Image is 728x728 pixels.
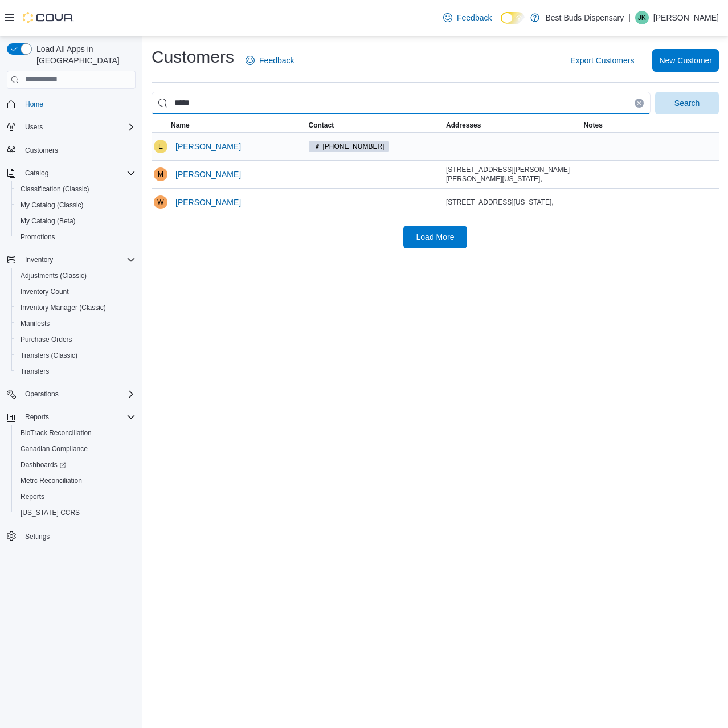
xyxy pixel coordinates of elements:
[152,46,234,68] h1: Customers
[7,91,136,574] nav: Complex example
[11,316,140,332] button: Manifests
[21,335,72,344] span: Purchase Orders
[21,460,66,469] span: Dashboards
[171,163,246,186] button: [PERSON_NAME]
[652,49,719,72] button: New Customer
[2,96,140,112] button: Home
[446,198,579,207] div: [STREET_ADDRESS][US_STATE],
[21,492,44,501] span: Reports
[16,269,91,283] a: Adjustments (Classic)
[158,140,163,153] span: E
[570,55,634,66] span: Export Customers
[653,11,719,24] p: [PERSON_NAME]
[25,122,43,132] span: Users
[566,49,639,72] button: Export Customers
[16,269,136,283] span: Adjustments (Classic)
[416,231,455,243] span: Load More
[158,167,163,181] span: M
[16,214,136,228] span: My Catalog (Beta)
[21,271,87,280] span: Adjustments (Classic)
[21,144,63,157] a: Customers
[16,490,136,504] span: Reports
[11,457,140,473] a: Dashboards
[154,140,167,153] div: Emily
[25,169,48,178] span: Catalog
[21,410,54,424] button: Reports
[21,530,54,543] a: Settings
[21,319,50,328] span: Manifests
[23,12,74,23] img: Cova
[157,195,163,209] span: W
[21,201,84,210] span: My Catalog (Classic)
[16,426,136,440] span: BioTrack Reconciliation
[175,169,241,180] span: [PERSON_NAME]
[446,165,579,183] div: [STREET_ADDRESS][PERSON_NAME][PERSON_NAME][US_STATE],
[16,333,77,346] a: Purchase Orders
[638,11,646,24] span: JK
[2,527,140,544] button: Settings
[16,285,136,298] span: Inventory Count
[25,255,53,264] span: Inventory
[16,317,54,330] a: Manifests
[309,141,390,152] span: (505) 506-3410
[659,55,712,66] span: New Customer
[171,191,246,214] button: [PERSON_NAME]
[16,230,60,244] a: Promotions
[21,253,136,267] span: Inventory
[21,428,92,437] span: BioTrack Reconciliation
[674,97,700,109] span: Search
[154,195,167,209] div: William
[11,181,140,197] button: Classification (Classic)
[21,97,48,111] a: Home
[11,213,140,229] button: My Catalog (Beta)
[16,506,136,520] span: Washington CCRS
[21,232,55,242] span: Promotions
[16,365,54,378] a: Transfers
[11,441,140,457] button: Canadian Compliance
[21,387,136,401] span: Operations
[16,230,136,244] span: Promotions
[21,303,106,312] span: Inventory Manager (Classic)
[309,121,334,130] span: Contact
[11,268,140,284] button: Adjustments (Classic)
[16,349,136,362] span: Transfers (Classic)
[2,409,140,425] button: Reports
[21,143,136,157] span: Customers
[16,198,136,212] span: My Catalog (Classic)
[2,142,140,158] button: Customers
[16,458,136,472] span: Dashboards
[457,12,492,23] span: Feedback
[16,365,136,378] span: Transfers
[25,146,58,155] span: Customers
[21,508,80,517] span: [US_STATE] CCRS
[16,474,87,488] a: Metrc Reconciliation
[11,473,140,489] button: Metrc Reconciliation
[16,301,111,314] a: Inventory Manager (Classic)
[2,386,140,402] button: Operations
[21,529,136,543] span: Settings
[171,121,190,130] span: Name
[11,489,140,505] button: Reports
[545,11,624,24] p: Best Buds Dispensary
[446,121,481,130] span: Addresses
[11,505,140,521] button: [US_STATE] CCRS
[2,165,140,181] button: Catalog
[11,229,140,245] button: Promotions
[16,182,136,196] span: Classification (Classic)
[11,425,140,441] button: BioTrack Reconciliation
[16,442,136,456] span: Canadian Compliance
[25,532,50,541] span: Settings
[11,332,140,347] button: Purchase Orders
[25,100,43,109] span: Home
[21,387,63,401] button: Operations
[175,141,241,152] span: [PERSON_NAME]
[16,301,136,314] span: Inventory Manager (Classic)
[21,97,136,111] span: Home
[323,141,385,152] span: [PHONE_NUMBER]
[16,426,96,440] a: BioTrack Reconciliation
[439,6,496,29] a: Feedback
[501,12,525,24] input: Dark Mode
[16,214,80,228] a: My Catalog (Beta)
[21,351,77,360] span: Transfers (Classic)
